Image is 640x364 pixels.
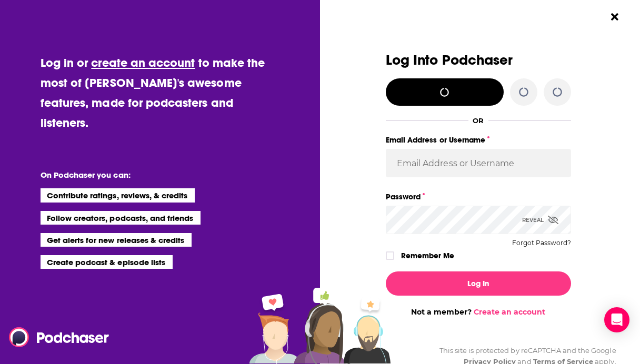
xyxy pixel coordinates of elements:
button: Log In [386,271,571,296]
img: Podchaser - Follow, Share and Rate Podcasts [9,327,110,347]
a: Create an account [474,307,545,317]
li: Get alerts for new releases & credits [41,233,192,247]
h3: Log Into Podchaser [386,53,571,68]
li: On Podchaser you can: [41,170,251,180]
label: Email Address or Username [386,133,571,147]
li: Contribute ratings, reviews, & credits [41,188,195,202]
a: Podchaser - Follow, Share and Rate Podcasts [9,327,102,347]
li: Create podcast & episode lists [41,255,173,269]
label: Password [386,190,571,204]
div: Reveal [522,206,558,234]
button: Close Button [605,7,625,27]
div: Open Intercom Messenger [604,307,629,332]
li: Follow creators, podcasts, and friends [41,211,201,225]
button: Forgot Password? [512,239,571,247]
div: OR [473,116,484,125]
label: Remember Me [401,249,454,262]
input: Email Address or Username [386,149,571,177]
div: Not a member? [386,307,571,317]
a: create an account [91,55,195,70]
